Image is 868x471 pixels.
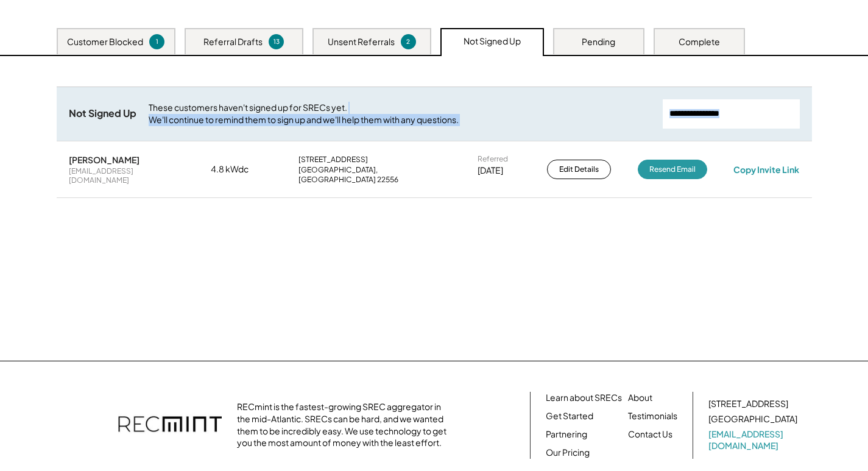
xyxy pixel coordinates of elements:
a: About [628,392,652,404]
button: Edit Details [547,160,611,179]
div: [GEOGRAPHIC_DATA], [GEOGRAPHIC_DATA] 22556 [298,165,451,184]
div: Copy Invite Link [733,164,799,175]
div: 1 [151,37,163,46]
a: Contact Us [628,428,672,441]
div: Referred [478,154,508,164]
div: Unsent Referrals [328,36,395,48]
div: 4.8 kWdc [211,163,272,175]
a: Partnering [546,428,587,441]
div: Not Signed Up [464,35,521,48]
div: These customers haven't signed up for SRECs yet. We'll continue to remind them to sign up and we'... [149,102,651,126]
div: Customer Blocked [67,36,143,48]
div: Pending [582,36,615,48]
a: Get Started [546,410,593,422]
div: Complete [679,36,720,48]
div: 2 [403,37,414,46]
div: [PERSON_NAME] [69,154,139,165]
a: Testimonials [628,410,677,422]
div: Referral Drafts [203,36,263,48]
a: Learn about SRECs [546,392,622,404]
div: [DATE] [478,165,503,177]
img: recmint-logotype%403x.png [118,404,222,447]
div: [GEOGRAPHIC_DATA] [708,413,797,425]
button: Resend Email [638,160,707,179]
div: [STREET_ADDRESS] [298,155,368,165]
a: [EMAIL_ADDRESS][DOMAIN_NAME] [708,428,800,452]
a: Our Pricing [546,447,590,459]
div: Not Signed Up [69,107,136,120]
div: [EMAIL_ADDRESS][DOMAIN_NAME] [69,166,185,185]
div: RECmint is the fastest-growing SREC aggregator in the mid-Atlantic. SRECs can be hard, and we wan... [237,401,453,448]
div: 13 [270,37,282,46]
div: [STREET_ADDRESS] [708,398,788,410]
